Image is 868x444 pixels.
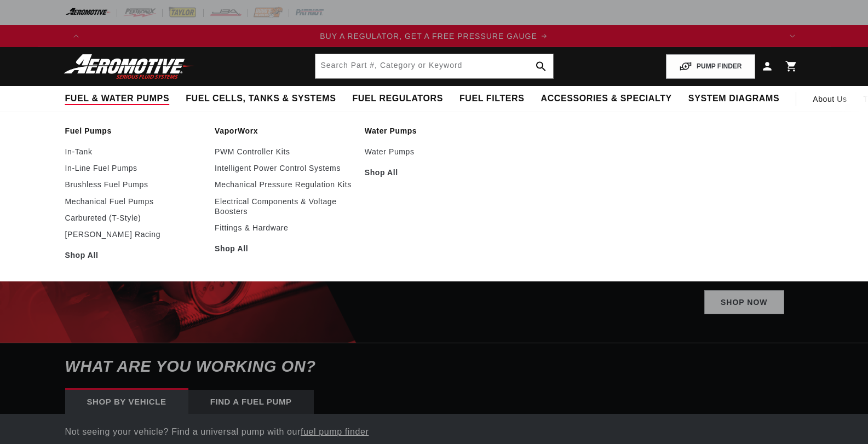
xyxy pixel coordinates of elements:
[65,25,87,47] button: Translation missing: en.sections.announcements.previous_announcement
[177,86,344,112] summary: Fuel Cells, Tanks & Systems
[215,223,354,233] a: Fittings & Hardware
[65,229,204,239] a: [PERSON_NAME] Racing
[87,30,781,42] div: 1 of 4
[352,93,442,105] span: Fuel Regulators
[87,30,781,42] a: BUY A REGULATOR, GET A FREE PRESSURE GAUGE
[666,54,755,79] button: PUMP FINDER
[65,425,803,439] p: Not seeing your vehicle? Find a universal pump with our
[188,390,314,414] div: Find a Fuel Pump
[365,126,504,136] a: Water Pumps
[57,86,178,112] summary: Fuel & Water Pumps
[704,290,784,315] a: Shop Now
[804,86,855,112] a: About Us
[365,168,504,177] a: Shop All
[215,163,354,173] a: Intelligent Power Control Systems
[65,147,204,157] a: In-Tank
[451,86,533,112] summary: Fuel Filters
[459,93,525,105] span: Fuel Filters
[65,250,204,260] a: Shop All
[781,25,803,47] button: Translation missing: en.sections.announcements.next_announcement
[344,86,451,112] summary: Fuel Regulators
[320,32,537,41] span: BUY A REGULATOR, GET A FREE PRESSURE GAUGE
[65,93,170,105] span: Fuel & Water Pumps
[541,93,672,105] span: Accessories & Specialty
[38,25,831,47] slideshow-component: Translation missing: en.sections.announcements.announcement_bar
[813,95,847,103] span: About Us
[533,86,680,112] summary: Accessories & Specialty
[38,343,831,390] h6: What are you working on?
[65,163,204,173] a: In-Line Fuel Pumps
[365,147,504,157] a: Water Pumps
[301,427,369,436] a: fuel pump finder
[65,197,204,206] a: Mechanical Fuel Pumps
[215,126,354,136] a: VaporWorx
[680,86,787,112] summary: System Diagrams
[87,30,781,42] div: Announcement
[65,390,188,414] div: Shop by vehicle
[215,180,354,189] a: Mechanical Pressure Regulation Kits
[186,93,336,105] span: Fuel Cells, Tanks & Systems
[529,54,553,78] button: search button
[65,213,204,223] a: Carbureted (T-Style)
[315,54,553,78] input: Search by Part Number, Category or Keyword
[65,126,204,136] a: Fuel Pumps
[688,93,779,105] span: System Diagrams
[61,54,198,79] img: Aeromotive
[65,180,204,189] a: Brushless Fuel Pumps
[215,147,354,157] a: PWM Controller Kits
[215,197,354,216] a: Electrical Components & Voltage Boosters
[215,244,354,253] a: Shop All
